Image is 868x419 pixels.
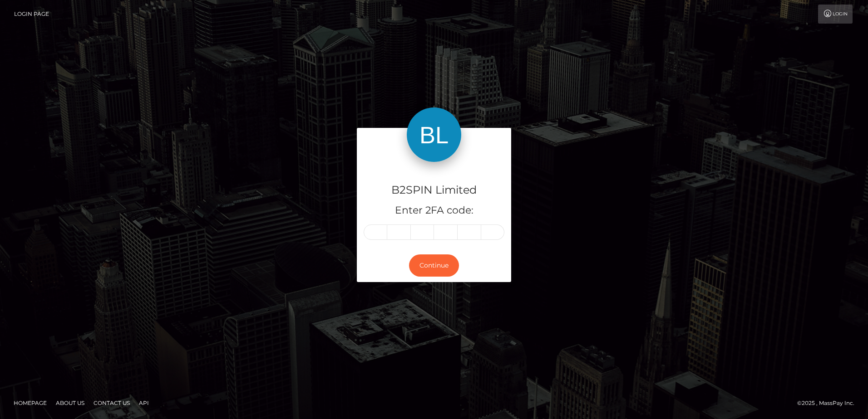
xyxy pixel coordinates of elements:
[407,107,461,162] img: B2SPIN Limited
[90,396,133,410] a: Contact Us
[364,204,504,218] h5: Enter 2FA code:
[409,254,459,277] button: Continue
[10,396,50,410] a: Homepage
[52,396,88,410] a: About Us
[818,5,853,24] a: Login
[135,396,153,410] a: API
[797,398,861,408] div: © 2025 , MassPay Inc.
[14,5,49,24] a: Login Page
[364,182,504,198] h4: B2SPIN Limited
